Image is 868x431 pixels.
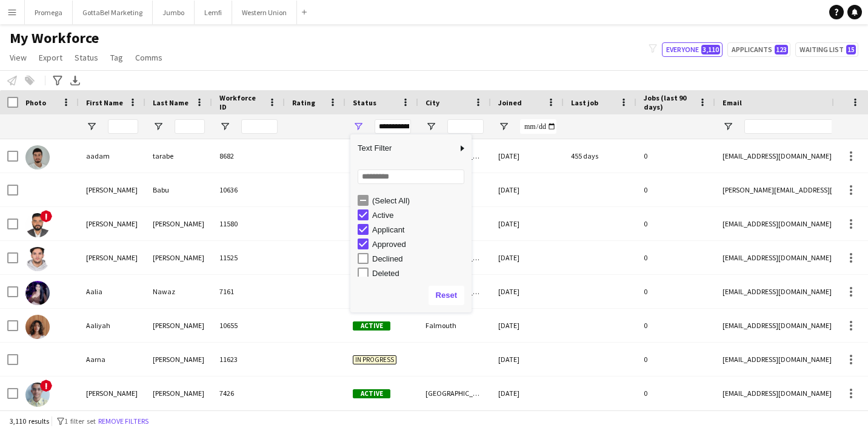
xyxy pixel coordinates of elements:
span: ! [40,380,52,392]
app-action-btn: Export XLSX [68,73,82,88]
div: [DATE] [491,139,564,173]
span: Jobs (last 90 days) [644,93,693,111]
div: [PERSON_NAME] [79,207,145,240]
button: Western Union [232,1,297,24]
span: Email [723,98,742,107]
button: Reset [429,286,464,305]
div: 0 [636,309,715,342]
span: First Name [86,98,123,107]
button: Open Filter Menu [219,121,230,132]
div: 0 [636,241,715,274]
div: [PERSON_NAME] [79,377,145,410]
input: First Name Filter Input [108,119,138,134]
div: [GEOGRAPHIC_DATA] [418,377,491,410]
button: Everyone3,110 [662,42,723,57]
div: Declined [372,254,468,263]
div: Filter List [350,193,472,353]
button: Remove filters [96,415,151,428]
div: tarabe [145,139,212,173]
div: [PERSON_NAME] [79,173,145,206]
div: 7426 [212,377,285,410]
div: 0 [636,139,715,173]
span: Status [353,98,376,107]
div: 0 [636,207,715,240]
img: Aalia Nawaz [25,281,50,305]
span: Text Filter [350,138,457,159]
span: Status [75,52,98,63]
div: [PERSON_NAME] [145,377,212,410]
div: Aaliyah [79,309,145,342]
span: Rating [292,98,315,107]
div: [PERSON_NAME] [145,207,212,240]
img: Aakash Shrestha [25,213,50,237]
div: 11580 [212,207,285,240]
input: Last Name Filter Input [175,119,205,134]
div: (Select All) [372,196,468,205]
span: Last Name [153,98,189,107]
div: [DATE] [491,377,564,410]
span: Photo [25,98,46,107]
span: Active [353,321,390,331]
div: 10636 [212,173,285,206]
div: 0 [636,343,715,376]
img: Aaliyah Hodge [25,315,50,339]
div: Applicant [372,225,468,234]
button: Open Filter Menu [86,121,97,132]
img: Aarnav Mashruwala [25,383,50,407]
button: Waiting list15 [795,42,858,57]
div: [PERSON_NAME] [145,241,212,274]
div: 0 [636,377,715,410]
input: Workforce ID Filter Input [241,119,278,134]
div: [DATE] [491,173,564,206]
span: Joined [498,98,522,107]
div: [DATE] [491,275,564,308]
button: Open Filter Menu [498,121,509,132]
span: 15 [846,45,856,54]
div: Aalia [79,275,145,308]
span: 123 [775,45,788,54]
span: View [10,52,27,63]
div: Babu [145,173,212,206]
span: ! [40,210,52,222]
div: aadam [79,139,145,173]
input: Search filter values [358,169,464,184]
span: 3,110 [701,45,720,54]
span: In progress [353,355,396,364]
div: Approved [372,240,468,249]
div: [DATE] [491,309,564,342]
div: Aarna [79,343,145,376]
button: Promega [25,1,73,24]
div: 11525 [212,241,285,274]
img: aadam tarabe [25,145,50,169]
button: GottaBe! Marketing [73,1,153,24]
a: Export [34,50,67,65]
div: 7161 [212,275,285,308]
div: 455 days [564,139,636,173]
div: [DATE] [491,343,564,376]
span: Tag [110,52,123,63]
button: Open Filter Menu [723,121,733,132]
span: My Workforce [10,29,99,47]
app-action-btn: Advanced filters [50,73,65,88]
div: 11623 [212,343,285,376]
input: Joined Filter Input [520,119,556,134]
span: Export [39,52,62,63]
a: Tag [105,50,128,65]
span: Workforce ID [219,93,263,111]
div: Nawaz [145,275,212,308]
span: Comms [135,52,162,63]
input: City Filter Input [447,119,484,134]
div: [DATE] [491,241,564,274]
a: View [5,50,32,65]
div: [DATE] [491,207,564,240]
span: City [426,98,439,107]
div: [PERSON_NAME] [145,309,212,342]
div: 10655 [212,309,285,342]
button: Lemfi [195,1,232,24]
div: Deleted [372,269,468,278]
div: 0 [636,173,715,206]
span: Active [353,389,390,398]
a: Comms [130,50,167,65]
button: Open Filter Menu [153,121,164,132]
div: Falmouth [418,309,491,342]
